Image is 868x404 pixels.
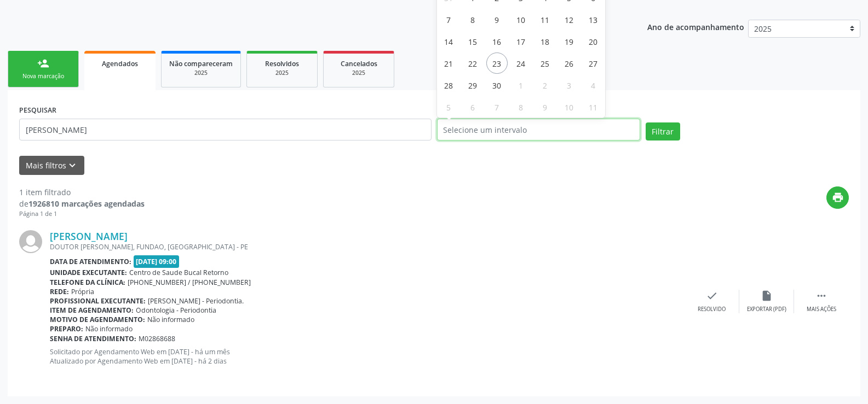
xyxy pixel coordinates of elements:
[462,31,484,52] span: Setembro 15, 2025
[510,74,532,96] span: Outubro 1, 2025
[486,52,508,74] span: Setembro 23, 2025
[510,52,532,74] span: Setembro 24, 2025
[19,156,84,175] button: Mais filtroskeyboard_arrow_down
[559,52,580,74] span: Setembro 26, 2025
[462,52,484,74] span: Setembro 22, 2025
[807,306,836,313] div: Mais ações
[747,306,786,313] div: Exportar (PDF)
[50,347,685,366] p: Solicitado por Agendamento Web em [DATE] - há um mês Atualizado por Agendamento Web em [DATE] - h...
[50,230,128,242] a: [PERSON_NAME]
[510,9,532,30] span: Setembro 10, 2025
[583,52,604,74] span: Setembro 27, 2025
[534,31,556,52] span: Setembro 18, 2025
[128,278,251,287] span: [PHONE_NUMBER] / [PHONE_NUMBER]
[50,257,131,266] b: Data de atendimento:
[50,315,145,324] b: Motivo de agendamento:
[169,59,233,68] span: Não compareceram
[559,31,580,52] span: Setembro 19, 2025
[559,9,580,30] span: Setembro 12, 2025
[826,186,849,209] button: print
[832,191,844,203] i: print
[438,74,459,96] span: Setembro 28, 2025
[462,96,484,118] span: Outubro 6, 2025
[265,59,299,68] span: Resolvidos
[85,324,133,333] span: Não informado
[438,52,459,74] span: Setembro 21, 2025
[462,74,484,96] span: Setembro 29, 2025
[19,119,432,140] input: Nome, código do beneficiário ou CPF
[534,74,556,96] span: Outubro 2, 2025
[28,198,145,209] strong: 1926810 marcações agendadas
[134,255,180,268] span: [DATE] 09:00
[19,209,145,219] div: Página 1 de 1
[583,96,604,118] span: Outubro 11, 2025
[437,119,640,140] input: Selecione um intervalo
[341,59,377,68] span: Cancelados
[19,186,145,198] div: 1 item filtrado
[486,74,508,96] span: Setembro 30, 2025
[136,306,216,315] span: Odontologia - Periodontia
[129,268,228,277] span: Centro de Saude Bucal Retorno
[534,52,556,74] span: Setembro 25, 2025
[50,324,83,333] b: Preparo:
[706,290,718,302] i: check
[438,96,459,118] span: Outubro 5, 2025
[102,59,138,68] span: Agendados
[510,96,532,118] span: Outubro 8, 2025
[16,72,71,80] div: Nova marcação
[50,278,125,287] b: Telefone da clínica:
[534,9,556,30] span: Setembro 11, 2025
[255,69,309,77] div: 2025
[139,334,175,343] span: M02868688
[583,31,604,52] span: Setembro 20, 2025
[50,334,136,343] b: Senha de atendimento:
[71,287,94,296] span: Própria
[815,290,827,302] i: 
[50,268,127,277] b: Unidade executante:
[50,242,685,251] div: DOUTOR [PERSON_NAME], FUNDAO, [GEOGRAPHIC_DATA] - PE
[438,9,459,30] span: Setembro 7, 2025
[169,69,233,77] div: 2025
[147,315,194,324] span: Não informado
[331,69,386,77] div: 2025
[559,74,580,96] span: Outubro 3, 2025
[486,9,508,30] span: Setembro 9, 2025
[462,9,484,30] span: Setembro 8, 2025
[50,287,69,296] b: Rede:
[761,290,773,302] i: insert_drive_file
[559,96,580,118] span: Outubro 10, 2025
[148,296,244,306] span: [PERSON_NAME] - Periodontia.
[646,122,680,141] button: Filtrar
[50,306,134,315] b: Item de agendamento:
[19,102,56,119] label: PESQUISAR
[583,9,604,30] span: Setembro 13, 2025
[19,198,145,209] div: de
[647,20,744,33] p: Ano de acompanhamento
[37,57,49,69] div: person_add
[583,74,604,96] span: Outubro 4, 2025
[486,96,508,118] span: Outubro 7, 2025
[534,96,556,118] span: Outubro 9, 2025
[66,160,78,172] i: keyboard_arrow_down
[19,230,42,253] img: img
[486,31,508,52] span: Setembro 16, 2025
[50,296,146,306] b: Profissional executante:
[510,31,532,52] span: Setembro 17, 2025
[438,31,459,52] span: Setembro 14, 2025
[698,306,726,313] div: Resolvido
